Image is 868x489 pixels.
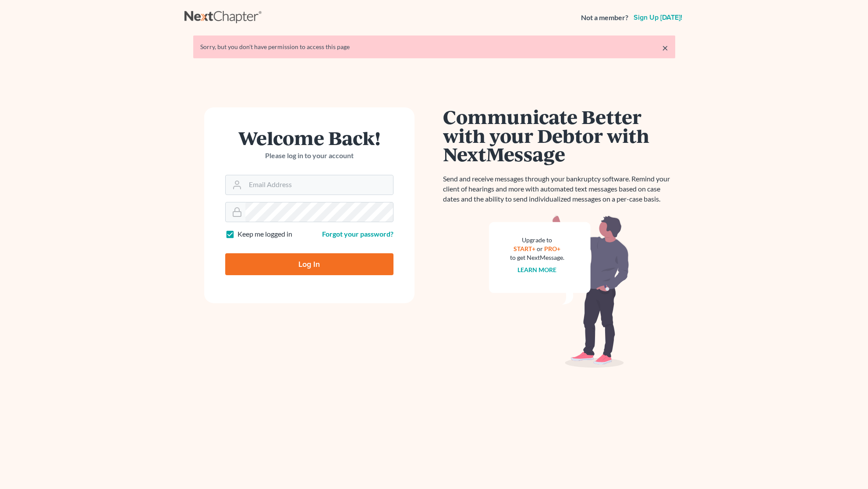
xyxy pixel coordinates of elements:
a: START+ [514,245,535,252]
div: Sorry, but you don't have permission to access this page [200,43,668,51]
span: or [537,245,543,252]
a: × [662,43,668,53]
input: Log In [225,253,393,275]
input: Email Address [245,175,393,195]
img: nextmessage_bg-59042aed3d76b12b5cd301f8e5b87938c9018125f34e5fa2b7a6b67550977c72.svg [489,215,629,368]
p: Please log in to your account [225,151,393,161]
a: Sign up [DATE]! [632,14,684,21]
div: Upgrade to [510,236,564,244]
label: Keep me logged in [237,229,292,239]
h1: Welcome Back! [225,128,393,147]
a: Forgot your password? [322,230,393,238]
p: Send and receive messages through your bankruptcy software. Remind your client of hearings and mo... [443,174,675,204]
div: to get NextMessage. [510,253,564,262]
h1: Communicate Better with your Debtor with NextMessage [443,107,675,163]
a: Learn more [517,266,556,273]
a: PRO+ [544,245,560,252]
strong: Not a member? [581,13,628,23]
